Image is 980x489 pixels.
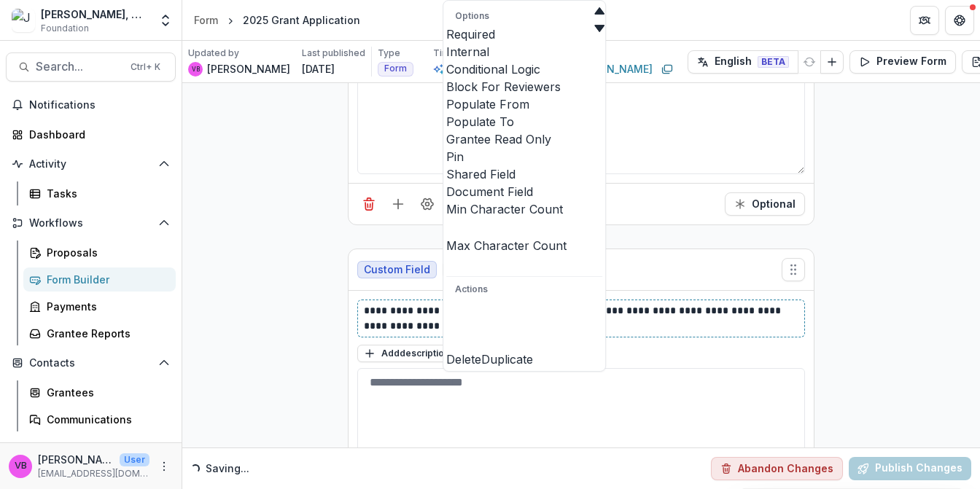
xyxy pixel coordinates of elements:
[23,267,176,292] a: Form Builder
[446,202,563,216] label: Min Character Count
[6,52,176,82] button: Search...
[481,299,533,368] button: Duplicate
[206,461,249,477] p: Saving...
[378,47,400,60] p: Type
[945,6,974,35] button: Get Help
[446,130,602,148] div: Grantee Read Only
[302,47,365,60] p: Last published
[155,458,173,475] button: More
[128,59,163,75] div: Ctrl + K
[446,165,602,183] div: Shared Field
[446,183,602,200] div: Document Field
[12,9,35,32] img: Joseph A. Bailey II, M.D. Foundation
[416,192,439,216] button: Field Settings
[41,22,89,35] span: Foundation
[446,148,602,165] div: Pin
[6,211,176,235] button: Open Workflows
[6,122,176,146] a: Dashboard
[23,380,176,404] a: Grantees
[47,299,164,314] div: Payments
[455,9,594,23] p: Options
[207,61,290,77] p: [PERSON_NAME]
[29,217,152,230] span: Workflows
[446,26,602,43] div: Required
[15,461,27,471] div: Velma Brooks-Benson
[194,12,218,28] div: Form
[188,47,239,60] p: Updated by
[446,316,481,368] button: Delete
[820,50,844,74] button: Add Language
[384,63,407,74] span: Form
[302,61,335,77] p: [DATE]
[357,192,381,216] button: Delete field
[38,467,149,480] p: [EMAIL_ADDRESS][DOMAIN_NAME]
[6,152,176,176] button: Open Activity
[433,47,510,60] p: Time to complete
[446,60,602,78] div: Conditional Logic
[446,95,602,113] div: Populate From
[38,452,114,467] p: [PERSON_NAME]
[725,192,805,216] button: Required
[155,6,176,35] button: Open entity switcher
[41,7,149,22] div: [PERSON_NAME], M.D. Foundation
[23,181,176,206] a: Tasks
[29,99,170,112] span: Notifications
[29,127,164,142] div: Dashboard
[120,453,149,466] p: User
[47,412,164,427] div: Communications
[47,186,164,201] div: Tasks
[711,457,843,480] button: Abandon Changes
[446,113,602,130] div: Populate To
[23,294,176,318] a: Payments
[446,238,567,253] label: Max Character Count
[455,283,594,296] p: Actions
[688,50,798,74] button: English BETA
[6,351,176,375] button: Open Contacts
[357,345,456,362] button: Adddescription
[798,50,821,74] button: Refresh Translation
[23,240,176,265] a: Proposals
[47,272,164,287] div: Form Builder
[29,158,152,171] span: Activity
[446,78,602,95] div: Block For Reviewers
[910,6,939,35] button: Partners
[29,357,152,369] span: Contacts
[364,264,430,276] span: Custom Field
[23,407,176,431] a: Communications
[386,192,410,216] button: Add field
[6,93,176,117] button: Notifications
[192,66,200,72] div: Velma Brooks-Benson
[446,43,602,60] div: Internal
[36,60,122,74] span: Search...
[47,385,164,400] div: Grantees
[658,60,676,78] button: Copy link
[188,9,366,31] nav: breadcrumb
[47,326,164,341] div: Grantee Reports
[23,321,176,345] a: Grantee Reports
[849,457,971,480] button: Publish Changes
[782,258,805,281] button: Move field
[6,437,176,461] button: Open Data & Reporting
[849,50,956,74] button: Preview Form
[47,245,164,260] div: Proposals
[188,9,224,31] a: Form
[243,12,360,28] div: 2025 Grant Application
